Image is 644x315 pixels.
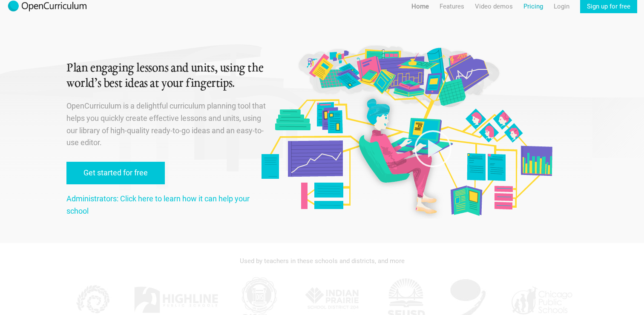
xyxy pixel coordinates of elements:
div: Used by teachers in these schools and districts, and more [66,252,578,270]
a: Get started for free [66,162,165,184]
a: Administrators: Click here to learn how it can help your school [66,194,250,215]
img: Original illustration by Malisa Suchanya, Oakland, CA (malisasuchanya.com) [258,44,555,219]
h1: Plan engaging lessons and units, using the world’s best ideas at your fingertips. [66,61,267,92]
p: OpenCurriculum is a delightful curriculum planning tool that helps you quickly create effective l... [66,100,267,149]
